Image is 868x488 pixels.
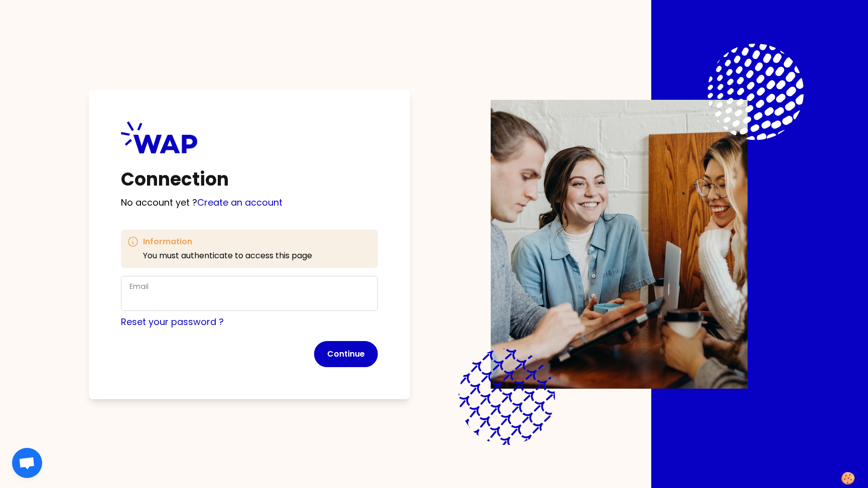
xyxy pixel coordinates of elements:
img: Description [491,100,748,389]
a: Reset your password ? [121,315,224,328]
h3: Information [143,236,312,248]
button: Continue [314,341,378,367]
label: Email [129,281,149,291]
p: No account yet ? [121,196,378,210]
a: Create an account [197,196,282,209]
h1: Connection [121,170,378,190]
p: You must authenticate to access this page [143,250,312,262]
div: Ouvrir le chat [12,448,42,478]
